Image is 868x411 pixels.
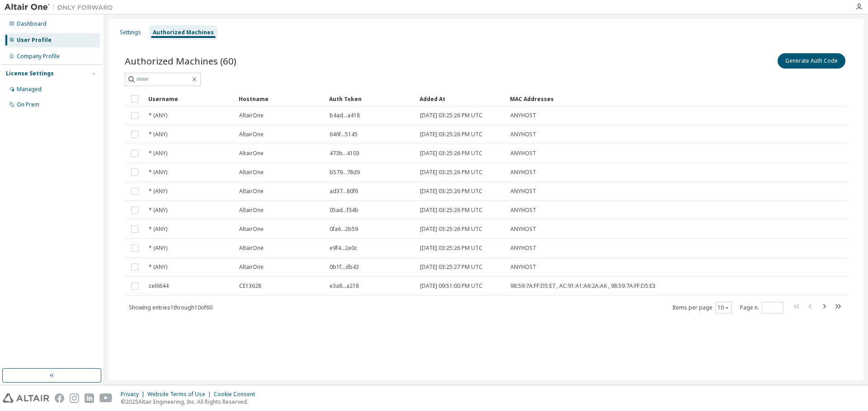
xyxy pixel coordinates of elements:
[99,393,113,403] img: youtube.svg
[510,245,536,252] span: ANYHOST
[672,302,732,314] span: Items per page
[239,169,264,176] span: AltairOne
[149,131,167,138] span: * (ANY)
[420,92,503,106] div: Added At
[70,393,79,403] img: instagram.svg
[330,226,358,233] span: 0fa6...2b59
[149,112,167,119] span: * (ANY)
[330,207,359,214] span: 05ad...f34b
[239,188,264,195] span: AltairOne
[17,86,42,93] div: Managed
[330,169,360,176] span: b579...78d9
[17,101,39,108] div: On Prem
[510,226,536,233] span: ANYHOST
[420,282,482,290] span: [DATE] 09:51:00 PM UTC
[149,245,167,252] span: * (ANY)
[239,150,264,157] span: AltairOne
[120,29,141,36] div: Settings
[149,282,169,290] span: cel6644
[121,391,147,398] div: Privacy
[149,150,167,157] span: * (ANY)
[149,263,167,271] span: * (ANY)
[420,188,482,195] span: [DATE] 03:25:26 PM UTC
[239,207,264,214] span: AltairOne
[17,20,47,28] div: Dashboard
[239,131,264,138] span: AltairOne
[239,282,261,290] span: CE13628
[510,263,536,271] span: ANYHOST
[149,169,167,176] span: * (ANY)
[330,150,359,157] span: 473b...4103
[153,29,214,36] div: Authorized Machines
[510,150,536,157] span: ANYHOST
[420,263,482,271] span: [DATE] 03:25:27 PM UTC
[510,207,536,214] span: ANYHOST
[510,92,752,106] div: MAC Addresses
[149,188,167,195] span: * (ANY)
[239,92,322,106] div: Hostname
[5,3,118,12] img: Altair One
[717,304,730,311] button: 10
[149,226,167,233] span: * (ANY)
[510,169,536,176] span: ANYHOST
[330,245,357,252] span: e9f4...2e0c
[239,245,264,252] span: AltairOne
[420,207,482,214] span: [DATE] 03:25:26 PM UTC
[420,150,482,157] span: [DATE] 03:25:26 PM UTC
[129,304,212,311] span: Showing entries 1 through 10 of 60
[148,92,231,106] div: Username
[510,188,536,195] span: ANYHOST
[420,226,482,233] span: [DATE] 03:25:26 PM UTC
[214,391,260,398] div: Cookie Consent
[3,393,49,403] img: altair_logo.svg
[239,112,264,119] span: AltairOne
[6,70,54,77] div: License Settings
[420,112,482,119] span: [DATE] 03:25:26 PM UTC
[85,393,94,403] img: linkedin.svg
[510,112,536,119] span: ANYHOST
[778,53,845,69] button: Generate Auth Code
[55,393,64,403] img: facebook.svg
[510,282,656,290] span: 98:59:7A:FF:D5:E7 , AC:91:A1:A6:2A:A6 , 98:59:7A:FF:D5:E3
[330,263,359,271] span: 0b1f...db43
[420,245,482,252] span: [DATE] 03:25:26 PM UTC
[329,92,412,106] div: Auth Token
[510,131,536,138] span: ANYHOST
[17,53,60,60] div: Company Profile
[239,263,264,271] span: AltairOne
[420,169,482,176] span: [DATE] 03:25:26 PM UTC
[330,131,358,138] span: 646f...5145
[125,55,236,67] span: Authorized Machines (60)
[147,391,214,398] div: Website Terms of Use
[330,282,359,290] span: e3a8...a218
[330,112,360,119] span: b4ad...a418
[239,226,264,233] span: AltairOne
[420,131,482,138] span: [DATE] 03:25:26 PM UTC
[121,398,260,406] p: © 2025 Altair Engineering, Inc. All Rights Reserved.
[149,207,167,214] span: * (ANY)
[330,188,358,195] span: ad37...80f6
[740,302,783,314] span: Page n.
[17,37,52,44] div: User Profile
